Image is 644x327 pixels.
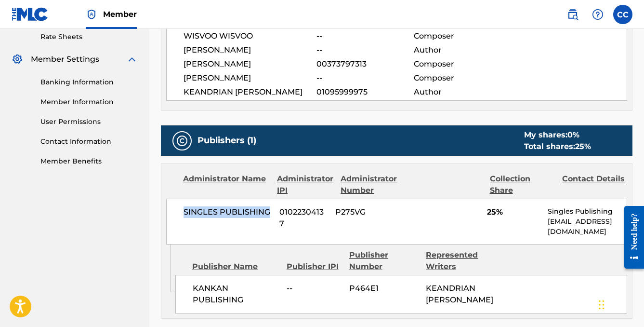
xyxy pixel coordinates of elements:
a: Member Information [40,97,138,107]
span: Member [103,9,137,20]
div: Publisher Number [349,249,419,272]
div: Publisher Name [192,261,279,272]
a: Public Search [563,5,582,24]
img: Member Settings [12,54,23,65]
a: Banking Information [40,77,138,87]
span: -- [316,44,414,56]
img: expand [126,54,138,65]
span: [PERSON_NAME] [184,58,316,70]
span: Composer [414,30,502,42]
span: Author [414,86,502,98]
span: 25% [487,206,540,218]
span: -- [316,30,414,42]
img: Publishers [176,135,188,147]
span: 01095999975 [316,86,414,98]
img: help [592,9,604,20]
span: 0 % [567,130,579,139]
h5: Publishers (1) [197,135,256,146]
div: Collection Share [490,173,555,196]
span: Composer [414,72,502,84]
a: User Permissions [40,117,138,127]
div: My shares: [524,129,591,141]
span: KEANDRIAN [PERSON_NAME] [184,86,316,98]
span: WISVOO WISVOO [184,30,316,42]
div: Drag [599,290,605,319]
img: Top Rightsholder [86,9,97,20]
span: P464E1 [349,283,419,294]
a: Contact Information [40,136,138,147]
div: Administrator Number [341,173,406,196]
span: SINGLES PUBLISHING [184,206,272,218]
iframe: Chat Widget [596,281,644,327]
p: [EMAIL_ADDRESS][DOMAIN_NAME] [548,217,627,237]
span: [PERSON_NAME] [184,72,316,84]
img: search [567,9,578,20]
div: User Menu [613,5,632,24]
span: [PERSON_NAME] [184,44,316,56]
span: KANKAN PUBLISHING [193,283,279,306]
span: 25 % [575,142,591,151]
span: -- [316,72,414,84]
span: 01022304137 [279,206,328,230]
img: MLC Logo [12,7,49,21]
span: Composer [414,58,502,70]
a: Rate Sheets [40,32,138,42]
span: Author [414,44,502,56]
div: Publisher IPI [287,261,342,272]
div: Administrator Name [183,173,270,196]
div: Administrator IPI [277,173,333,196]
span: 00373797313 [316,58,414,70]
div: Help [588,5,607,24]
div: Contact Details [562,173,627,196]
div: Represented Writers [426,249,495,272]
span: KEANDRIAN [PERSON_NAME] [426,284,493,304]
p: Singles Publishing [548,206,627,217]
a: Member Benefits [40,156,138,166]
span: Member Settings [31,54,99,65]
div: Total shares: [524,141,591,152]
span: P275VG [335,206,402,218]
span: -- [287,283,342,294]
iframe: Resource Center [617,198,644,277]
